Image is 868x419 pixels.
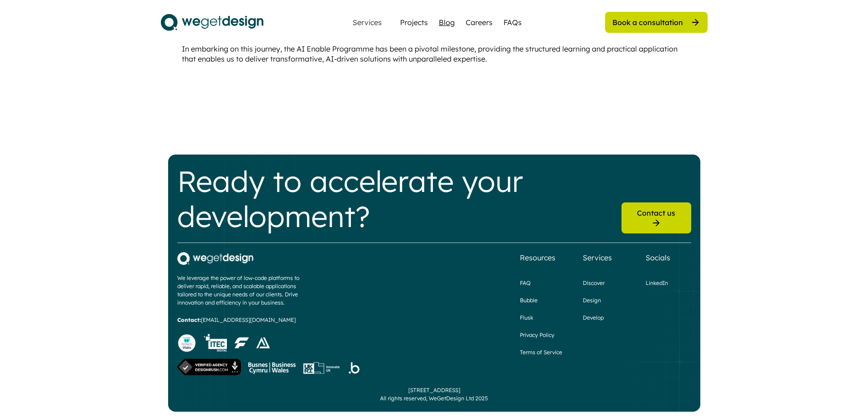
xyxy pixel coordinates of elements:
img: Verified%20Agency%20v3.png [177,359,241,375]
a: Careers [466,17,493,28]
a: Terms of Service [520,348,562,357]
img: Layer_1.png [256,337,270,348]
img: Group%201287.png [347,360,361,376]
a: Develop [583,314,604,322]
strong: Contact: [177,316,201,323]
img: innovate-sub-logo%201%20%281%29.png [303,362,339,374]
img: 4b569577-11d7-4442-95fc-ebbb524e5eb8.png [177,252,253,264]
a: Discover [583,279,605,287]
a: Design [583,296,601,305]
img: Website%20Badge%20Light%201.png [177,333,196,352]
a: Privacy Policy [520,331,555,339]
img: HNYRHc.tif.png [204,334,227,352]
div: Services [583,252,612,263]
a: FAQ [520,279,530,287]
a: Flusk [520,314,533,322]
a: Bubble [520,296,538,305]
a: LinkedIn [646,279,668,287]
img: logo.svg [161,11,263,34]
a: Projects [400,17,428,28]
div: Services [349,19,385,26]
div: Socials [646,252,670,263]
div: We leverage the power of low-code platforms to deliver rapid, reliable, and scalable applications... [177,274,314,307]
div: Book a consultation [612,17,683,27]
img: image%201%20%281%29.png [234,337,249,348]
div: Ready to accelerate your development? [177,164,614,234]
img: Group%201286.png [248,362,296,374]
a: Blog [439,17,455,28]
a: FAQs [503,17,522,28]
div: Contact us [637,208,675,218]
div: [EMAIL_ADDRESS][DOMAIN_NAME] [177,316,296,324]
div: Resources [520,252,555,263]
div: [STREET_ADDRESS] All rights reserved, WeGetDesign Ltd 2025 [380,386,488,403]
